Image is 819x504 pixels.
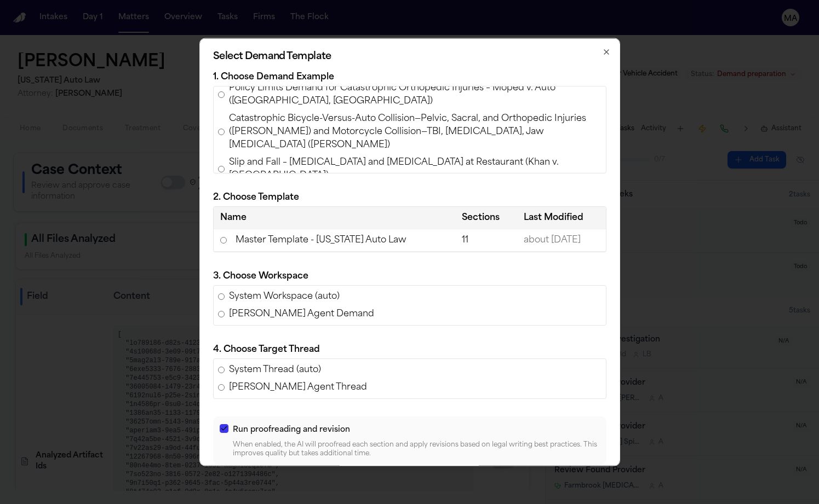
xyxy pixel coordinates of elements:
[214,229,456,251] td: Master Template - [US_STATE] Auto Law
[229,381,367,394] span: [PERSON_NAME] Agent Thread
[517,206,605,229] th: Last Modified
[517,229,605,252] td: about [DATE]
[218,293,225,300] input: System Workspace (auto)
[233,441,600,458] p: When enabled, the AI will proofread each section and apply revisions based on legal writing best ...
[229,363,321,376] span: System Thread (auto)
[214,206,456,229] th: Name
[229,112,602,151] span: Catastrophic Bicycle-Versus-Auto Collision—Pelvic, Sacral, and Orthopedic Injuries ([PERSON_NAME]...
[455,206,517,229] th: Sections
[213,70,606,83] p: 1. Choose Demand Example
[229,155,602,182] span: Slip and Fall – [MEDICAL_DATA] and [MEDICAL_DATA] at Restaurant (Khan v. [GEOGRAPHIC_DATA])
[229,290,340,303] span: System Workspace (auto)
[455,229,517,252] td: 11
[218,91,225,97] input: Policy Limits Demand for Catastrophic Orthopedic Injuries – Moped v. Auto ([GEOGRAPHIC_DATA], [GE...
[213,270,606,283] p: 3. Choose Workspace
[213,190,606,204] p: 2. Choose Template
[229,81,602,107] span: Policy Limits Demand for Catastrophic Orthopedic Injuries – Moped v. Auto ([GEOGRAPHIC_DATA], [GE...
[218,311,225,317] input: [PERSON_NAME] Agent Demand
[213,343,606,356] p: 4. Choose Target Thread
[218,367,225,373] input: System Thread (auto)
[213,51,606,61] h2: Select Demand Template
[218,165,225,172] input: Slip and Fall – [MEDICAL_DATA] and [MEDICAL_DATA] at Restaurant (Khan v. [GEOGRAPHIC_DATA])
[218,384,225,391] input: [PERSON_NAME] Agent Thread
[233,426,350,434] span: Run proofreading and revision
[218,128,225,135] input: Catastrophic Bicycle-Versus-Auto Collision—Pelvic, Sacral, and Orthopedic Injuries ([PERSON_NAME]...
[229,308,374,321] span: [PERSON_NAME] Agent Demand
